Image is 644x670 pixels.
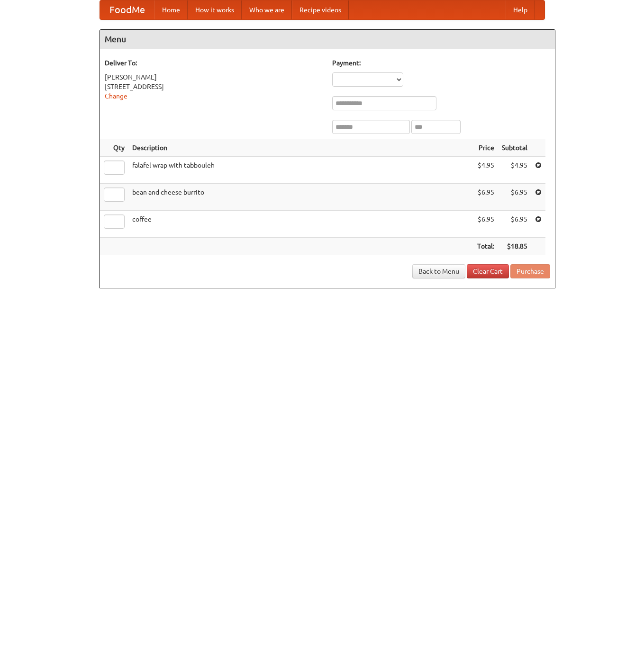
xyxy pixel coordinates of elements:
[100,0,154,19] a: FoodMe
[105,92,127,100] a: Change
[498,211,531,238] td: $6.95
[473,211,498,238] td: $6.95
[100,30,555,49] h4: Menu
[105,72,323,82] div: [PERSON_NAME]
[100,139,128,157] th: Qty
[473,157,498,184] td: $4.95
[105,82,323,91] div: [STREET_ADDRESS]
[473,139,498,157] th: Price
[292,0,349,19] a: Recipe videos
[128,139,473,157] th: Description
[510,264,550,278] button: Purchase
[128,157,473,184] td: falafel wrap with tabbouleh
[412,264,465,278] a: Back to Menu
[128,211,473,238] td: coffee
[128,184,473,211] td: bean and cheese burrito
[498,157,531,184] td: $4.95
[498,238,531,255] th: $18.85
[105,58,323,68] h5: Deliver To:
[467,264,509,278] a: Clear Cart
[498,184,531,211] td: $6.95
[506,0,535,19] a: Help
[242,0,292,19] a: Who we are
[188,0,242,19] a: How it works
[498,139,531,157] th: Subtotal
[332,58,550,68] h5: Payment:
[473,238,498,255] th: Total:
[154,0,188,19] a: Home
[473,184,498,211] td: $6.95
